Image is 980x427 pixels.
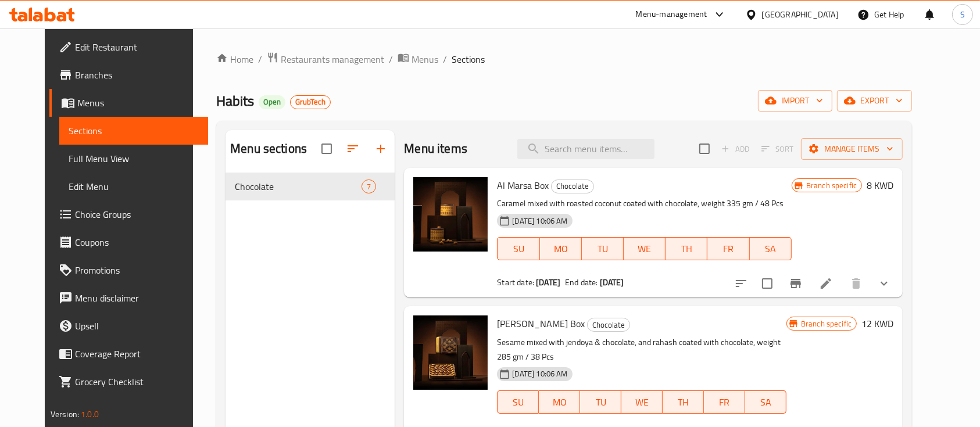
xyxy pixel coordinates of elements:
a: Coupons [49,228,209,256]
button: MO [539,390,580,414]
span: Sections [69,124,199,138]
span: Menu disclaimer [75,291,199,305]
div: [GEOGRAPHIC_DATA] [762,8,839,21]
a: Home [216,52,253,66]
span: [DATE] 10:06 AM [507,368,572,379]
span: FR [712,241,745,257]
nav: Menu sections [226,168,395,205]
span: TH [667,394,699,411]
button: delete [842,270,870,297]
div: Chocolate7 [226,173,395,200]
span: Open [259,97,285,107]
button: WE [624,237,666,260]
button: Branch-specific-item [782,270,810,297]
input: search [517,139,654,159]
h2: Menu sections [230,140,307,157]
a: Edit menu item [819,277,833,290]
span: Choice Groups [75,207,199,221]
span: FR [709,394,741,411]
span: 1.0.0 [81,407,99,422]
span: Chocolate [552,180,593,193]
h6: 12 KWD [861,315,893,332]
a: Menu disclaimer [49,284,209,312]
button: TH [666,237,707,260]
span: Promotions [75,263,199,277]
span: GrubTech [291,97,330,107]
li: / [258,52,262,66]
a: Menus [398,52,438,67]
span: Menus [77,96,199,110]
span: Select all sections [314,137,339,161]
button: TU [580,390,621,414]
button: FR [704,390,745,414]
span: Add item [717,140,754,158]
h6: 8 KWD [867,177,893,193]
span: Edit Restaurant [75,40,199,54]
button: export [837,90,912,112]
span: WE [628,241,661,257]
span: Menus [412,52,438,66]
span: Full Menu View [69,152,199,166]
button: SU [497,390,539,414]
a: Full Menu View [59,145,209,173]
a: Restaurants management [267,52,384,67]
a: Grocery Checklist [49,368,209,396]
span: import [767,94,823,108]
img: Al Marsa Box [413,177,488,252]
button: show more [870,270,898,297]
span: TU [586,241,619,257]
span: SU [502,241,535,257]
span: Edit Menu [69,180,199,193]
span: Branch specific [802,180,861,191]
span: Al Marsa Box [497,177,549,194]
span: Chocolate [588,318,630,332]
span: Sort sections [339,135,367,163]
a: Choice Groups [49,200,209,228]
h2: Menu items [404,140,467,157]
span: MO [545,241,577,257]
span: S [960,8,965,21]
button: import [758,90,832,112]
span: SU [502,394,534,411]
span: Restaurants management [281,52,384,66]
span: Coupons [75,235,199,249]
li: / [389,52,393,66]
button: TH [663,390,704,414]
span: TH [670,241,703,257]
button: WE [621,390,663,414]
button: SU [497,237,539,260]
button: sort-choices [727,270,755,297]
div: Chocolate [551,180,594,193]
button: Manage items [801,138,903,160]
span: [DATE] 10:06 AM [507,216,572,227]
span: export [846,94,903,108]
span: Coverage Report [75,347,199,361]
span: Version: [51,407,79,422]
a: Menus [49,89,209,117]
span: Select to update [755,271,779,296]
span: Chocolate [235,180,362,193]
span: TU [585,394,617,411]
a: Edit Menu [59,173,209,200]
div: Menu-management [636,8,707,21]
span: Select section [692,137,717,161]
a: Upsell [49,312,209,340]
p: Caramel mixed with roasted coconut coated with chocolate, weight 335 gm / 48 Pcs [497,196,792,211]
a: Edit Restaurant [49,33,209,61]
span: Manage items [810,142,893,156]
button: SA [750,237,792,260]
button: SA [745,390,786,414]
span: Grocery Checklist [75,375,199,389]
span: SA [750,394,782,411]
img: Al Zaman Box [413,315,488,390]
b: [DATE] [536,275,560,290]
a: Promotions [49,256,209,284]
button: MO [540,237,582,260]
b: [DATE] [600,275,624,290]
span: Branch specific [796,318,856,329]
a: Branches [49,61,209,89]
div: Open [259,95,285,109]
span: Select section first [754,140,801,158]
span: MO [543,394,575,411]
